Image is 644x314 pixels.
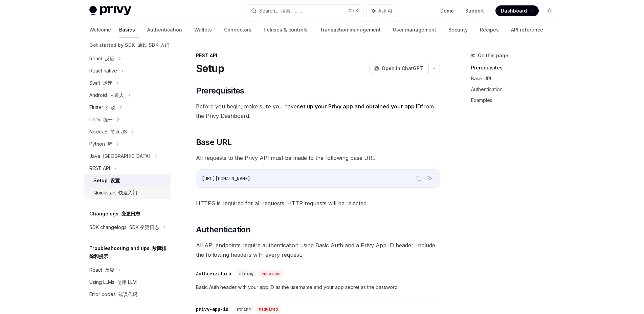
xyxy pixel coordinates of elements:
font: 设置 [110,177,120,183]
div: Using LLMs [89,278,137,286]
a: Prerequisites [471,62,560,73]
a: Basics [119,22,139,38]
font: [GEOGRAPHIC_DATA] [103,153,151,159]
a: Setup 设置 [84,174,171,187]
a: Recipes [480,22,503,38]
span: string [239,271,253,276]
div: Swift [89,79,112,87]
div: Search... [259,7,305,15]
font: 使用 LLM [117,279,137,285]
div: Authorization [196,270,234,277]
a: Security [448,22,472,38]
span: Prerequisites [196,85,248,96]
a: Dashboard [495,5,539,16]
span: On this page [478,51,510,60]
a: Welcome [89,22,111,38]
div: SDK changelogs [89,223,159,231]
div: Android [89,91,124,99]
font: 搜索。。。 [281,8,305,14]
span: HTTPS is required for all requests. HTTP requests will be rejected. [196,198,440,208]
button: Ask AI [425,174,434,183]
div: Unity [89,116,113,124]
span: Ask AI [378,7,393,14]
span: Dashboard [501,7,528,14]
div: required [256,306,281,313]
a: Wallets [194,22,216,38]
img: light logo [89,6,131,16]
a: Support [465,7,487,14]
span: Base URL [196,137,236,148]
font: 迅速 [103,80,112,86]
span: Basic Auth header with your app ID as the username and your app secret as the password. [196,283,440,291]
font: 人造人 [110,92,124,98]
a: Examples [471,95,560,106]
span: Authentication [196,224,254,235]
div: required [259,270,283,277]
a: Policies & controls [264,22,312,38]
a: Demo [440,7,457,14]
font: 节点 JS [110,129,127,134]
a: Using LLMs 使用 LLM [84,276,171,288]
span: Open in ChatGPT [382,65,424,72]
button: Open in ChatGPT [369,63,428,74]
span: Before you begin, make sure you have from the Privy Dashboard. [196,102,440,121]
button: Toggle dark mode [544,5,555,16]
div: Quickstart [93,189,137,197]
span: All API endpoints require authentication using Basic Auth and a Privy App ID header. Include the ... [196,240,440,259]
a: Authentication [471,84,560,95]
div: REST API [89,164,110,172]
font: 反应 [105,267,114,273]
h5: Changelogs [89,210,140,218]
font: SDK 变更日志 [129,224,159,230]
span: string [237,307,251,312]
div: React [89,266,114,274]
font: 故障排除和提示 [89,245,166,259]
button: Copy the contents from the code block [415,174,423,183]
a: Transaction management [320,22,385,38]
button: Ask AI [367,5,398,17]
a: Connectors [224,22,256,38]
font: 扑动 [106,104,115,110]
font: 错误代码 [118,291,137,297]
div: privy-app-id [196,306,231,313]
a: Authentication [147,22,186,38]
font: 快速入门 [118,190,137,195]
font: 蟒 [108,141,112,147]
div: Java [89,152,151,160]
div: NodeJS [89,128,127,136]
a: User management [393,22,440,38]
a: set up your Privy app and obtained your app ID [297,103,421,110]
h5: Troubleshooting and tips [89,244,171,260]
span: All requests to the Privy API must be made to the following base URL: [196,153,440,163]
span: [URL][DOMAIN_NAME] [202,175,250,182]
span: Ctrl K [348,8,359,14]
div: Error codes [89,290,137,298]
div: Flutter [89,103,115,111]
a: Base URL [471,73,560,84]
a: Error codes 错误代码 [84,288,171,300]
a: Quickstart 快速入门 [84,187,171,199]
button: Search... 搜索。。。CtrlK [246,5,363,17]
div: REST API [196,52,440,59]
font: 反应 [105,56,114,61]
div: Python [89,140,112,148]
a: API reference [511,22,547,38]
font: 统一 [103,117,113,122]
div: React [89,55,114,63]
div: React native [89,67,117,75]
h1: Setup [196,62,226,75]
font: 变更日志 [121,211,140,216]
div: Setup [93,176,120,185]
